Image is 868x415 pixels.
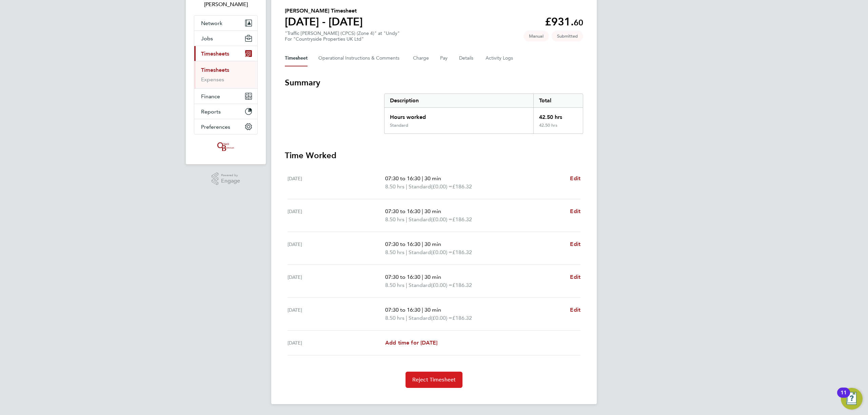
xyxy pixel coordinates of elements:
div: Hours worked [384,108,533,123]
span: | [406,183,407,190]
span: | [406,216,407,223]
span: Standard [409,215,431,224]
span: Engage [221,178,240,184]
div: 11 [841,393,847,401]
div: 42.50 hrs [533,108,583,123]
a: Edit [570,273,580,281]
span: (£0.00) = [431,282,452,288]
span: (£0.00) = [431,216,452,223]
span: 30 min [425,175,441,182]
button: Pay [440,50,448,66]
a: Go to home page [194,141,258,152]
span: This timesheet is Submitted. [552,30,583,42]
span: £186.32 [452,282,472,288]
span: Timesheets [201,50,229,57]
span: | [406,249,407,255]
span: £186.32 [452,315,472,321]
button: Reports [194,104,257,119]
button: Open Resource Center, 11 new notifications [841,388,863,410]
div: Total [533,94,583,107]
span: Edit [570,208,580,214]
span: 30 min [425,274,441,280]
section: Timesheet [285,77,583,388]
span: James Crawley [194,0,258,8]
div: Timesheets [194,61,257,88]
span: | [406,282,407,288]
span: £186.32 [452,216,472,223]
a: Add time for [DATE] [385,339,437,347]
span: (£0.00) = [431,249,452,255]
button: Jobs [194,31,257,46]
span: Standard [409,183,431,191]
span: Add time for [DATE] [385,339,437,346]
div: 42.50 hrs [533,123,583,133]
span: £186.32 [452,183,472,190]
a: Edit [570,240,580,248]
app-decimal: £931. [545,15,583,28]
div: [DATE] [288,207,385,224]
span: Standard [409,248,431,256]
span: Standard [409,281,431,289]
span: 30 min [425,208,441,214]
a: Powered byEngage [212,172,240,185]
img: oneillandbrennan-logo-retina.png [216,141,236,152]
h3: Summary [285,77,583,88]
div: Description [384,94,533,107]
span: 8.50 hrs [385,249,405,255]
div: Summary [384,94,583,134]
span: Standard [409,314,431,322]
button: Timesheet [285,50,308,66]
span: | [406,315,407,321]
span: (£0.00) = [431,183,452,190]
span: Reports [201,108,221,115]
span: 30 min [425,307,441,313]
span: 07:30 to 16:30 [385,274,420,280]
span: Edit [570,307,580,313]
span: Edit [570,274,580,280]
span: 07:30 to 16:30 [385,175,420,182]
span: This timesheet was manually created. [524,30,549,42]
span: (£0.00) = [431,315,452,321]
span: 8.50 hrs [385,183,405,190]
div: "Traffic [PERSON_NAME] (CPCS) (Zone 4)" at "Undy" [285,30,400,42]
div: Standard [390,123,408,128]
span: 07:30 to 16:30 [385,307,420,313]
button: Operational Instructions & Comments [318,50,402,66]
span: 8.50 hrs [385,315,405,321]
span: Edit [570,175,580,182]
button: Network [194,16,257,30]
button: Timesheets [194,46,257,61]
span: 60 [574,18,583,27]
div: [DATE] [288,306,385,322]
a: Expenses [201,76,224,83]
span: Edit [570,241,580,247]
button: Reject Timesheet [406,372,463,388]
span: Preferences [201,124,230,130]
a: Timesheets [201,67,229,73]
a: Edit [570,207,580,215]
span: | [422,208,423,214]
span: Network [201,20,222,26]
h3: Time Worked [285,150,583,161]
button: Preferences [194,119,257,134]
button: Details [459,50,475,66]
h1: [DATE] - [DATE] [285,15,363,28]
button: Charge [413,50,429,66]
span: Finance [201,93,220,100]
span: 07:30 to 16:30 [385,208,420,214]
span: Reject Timesheet [412,376,456,383]
span: 8.50 hrs [385,282,405,288]
div: [DATE] [288,240,385,256]
span: | [422,274,423,280]
h2: [PERSON_NAME] Timesheet [285,7,363,15]
button: Finance [194,89,257,104]
a: Edit [570,306,580,314]
span: | [422,175,423,182]
div: For "Countryside Properties UK Ltd" [285,36,400,42]
span: Jobs [201,35,213,42]
span: | [422,307,423,313]
span: £186.32 [452,249,472,255]
div: [DATE] [288,339,385,347]
span: 8.50 hrs [385,216,405,223]
span: 30 min [425,241,441,247]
